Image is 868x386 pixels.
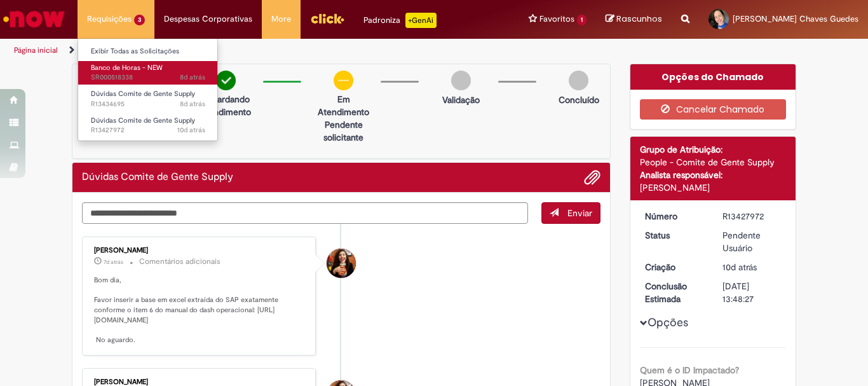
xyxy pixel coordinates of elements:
div: 19/08/2025 11:09:36 [722,261,782,273]
p: Aguardando atendimento [195,93,257,118]
span: Enviar [567,207,592,219]
time: 22/08/2025 09:49:16 [104,258,123,266]
span: 3 [134,15,145,25]
small: Comentários adicionais [139,256,220,267]
p: Pendente solicitante [313,118,374,144]
span: 10d atrás [722,261,757,273]
a: Aberto R13427972 : Dúvidas Comite de Gente Supply [78,114,218,137]
div: Pendente Usuário [722,229,782,254]
a: Página inicial [14,45,58,55]
div: Tayna Marcia Teixeira Ferreira [327,249,356,278]
span: Dúvidas Comite de Gente Supply [91,89,195,99]
dt: Status [635,229,714,242]
dt: Criação [635,261,714,273]
a: Aberto SR000518338 : Banco de Horas - NEW [78,61,218,85]
span: Requisições [87,13,132,25]
div: Analista responsável: [640,169,787,181]
div: Grupo de Atribuição: [640,143,787,156]
p: Concluído [559,93,599,106]
dt: Conclusão Estimada [635,280,714,305]
span: Dúvidas Comite de Gente Supply [91,116,195,125]
img: check-circle-green.png [216,71,236,90]
img: click_logo_yellow_360x200.png [310,9,344,28]
div: [PERSON_NAME] [94,247,306,254]
textarea: Digite sua mensagem aqui... [82,202,528,224]
span: Banco de Horas - NEW [91,63,163,72]
div: People - Comite de Gente Supply [640,156,787,169]
img: ServiceNow [1,6,67,32]
a: Aberto R13434695 : Dúvidas Comite de Gente Supply [78,87,218,111]
ul: Trilhas de página [10,39,569,62]
div: R13427972 [722,210,782,223]
span: 1 [577,15,587,25]
time: 21/08/2025 11:00:26 [180,72,205,82]
dt: Número [635,210,714,223]
span: SR000518338 [91,72,205,83]
p: +GenAi [405,13,437,28]
span: R13427972 [91,125,205,135]
div: [DATE] 13:48:27 [722,280,782,305]
div: Opções do Chamado [630,64,796,90]
img: img-circle-grey.png [569,71,588,90]
img: img-circle-grey.png [451,71,471,90]
p: Bom dia, Favor inserir a base em excel extraída do SAP exatamente conforme o item 6 do manual do ... [94,275,306,345]
p: Em Atendimento [313,93,374,118]
span: 7d atrás [104,258,123,266]
span: 8d atrás [180,72,205,82]
time: 19/08/2025 11:09:36 [177,125,205,135]
a: Exibir Todas as Solicitações [78,45,218,59]
span: 8d atrás [180,99,205,109]
h2: Dúvidas Comite de Gente Supply Histórico de tíquete [82,172,233,183]
p: Validação [442,93,480,106]
button: Adicionar anexos [584,169,600,186]
div: Padroniza [363,13,437,28]
span: More [271,13,291,25]
a: Rascunhos [606,13,662,25]
ul: Requisições [78,38,218,141]
span: [PERSON_NAME] Chaves Guedes [733,13,858,24]
b: Quem é o ID Impactado? [640,364,739,376]
span: Despesas Corporativas [164,13,252,25]
img: circle-minus.png [334,71,353,90]
div: [PERSON_NAME] [94,378,306,386]
div: [PERSON_NAME] [640,181,787,194]
button: Cancelar Chamado [640,99,787,120]
span: Rascunhos [616,13,662,25]
time: 19/08/2025 11:09:36 [722,261,757,273]
button: Enviar [541,202,600,224]
span: R13434695 [91,99,205,109]
span: 10d atrás [177,125,205,135]
span: Favoritos [539,13,574,25]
